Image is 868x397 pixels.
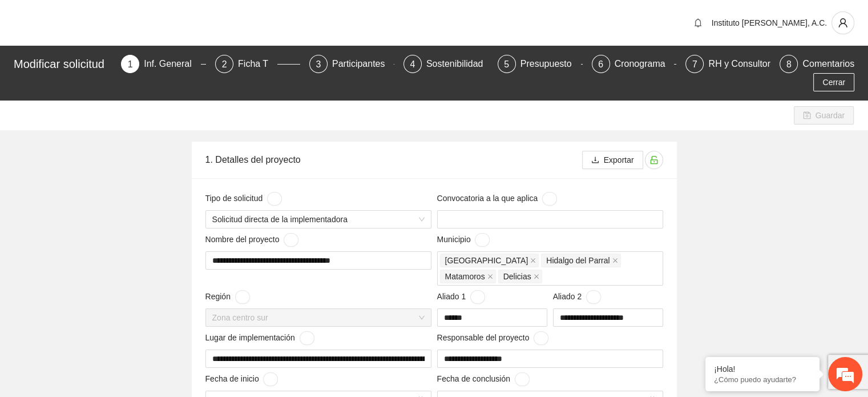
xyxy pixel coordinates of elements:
[437,233,490,247] span: Municipio
[238,55,277,73] div: Ficha T
[582,151,643,169] button: downloadExportar
[586,290,601,304] button: Aliado 2
[714,364,811,374] div: ¡Hola!
[832,18,854,28] span: user
[794,106,854,125] button: saveGuardar
[300,331,314,345] button: Lugar de implementación
[714,375,811,384] p: ¿Cómo puedo ayudarte?
[612,258,618,263] span: close
[498,55,583,73] div: 5Presupuesto
[121,55,206,73] div: 1Inf. General
[437,192,557,206] span: Convocatoria a la que aplica
[284,233,298,247] button: Nombre del proyecto
[780,55,854,73] div: 8Comentarios
[689,18,706,27] span: bell
[205,143,582,176] div: 1. Detalles del proyecto
[144,55,201,73] div: Inf. General
[14,55,114,73] div: Modificar solicitud
[802,55,854,73] div: Comentarios
[645,155,663,165] span: unlock
[437,331,549,345] span: Responsable del proyecto
[530,258,536,263] span: close
[205,331,314,345] span: Lugar de implementación
[267,192,282,206] button: Tipo de solicitud
[604,154,634,166] span: Exportar
[598,59,603,69] span: 6
[437,290,485,304] span: Aliado 1
[534,331,548,345] button: Responsable del proyecto
[542,192,557,206] button: Convocatoria a la que aplica
[591,156,599,165] span: download
[475,233,490,247] button: Municipio
[470,290,485,304] button: Aliado 1
[235,290,250,304] button: Región
[212,309,425,326] span: Zona centro sur
[515,372,530,386] button: Fecha de conclusión
[541,254,620,267] span: Hidalgo del Parral
[712,18,827,27] span: Instituto [PERSON_NAME], A.C.
[205,372,278,386] span: Fecha de inicio
[128,59,133,69] span: 1
[445,270,485,283] span: Matamoros
[503,270,531,283] span: Delicias
[403,55,488,73] div: 4Sostenibilidad
[215,55,300,73] div: 2Ficha T
[520,55,581,73] div: Presupuesto
[410,59,415,69] span: 4
[685,55,770,73] div: 7RH y Consultores
[437,372,530,386] span: Fecha de conclusión
[263,372,278,386] button: Fecha de inicio
[212,211,425,228] span: Solicitud directa de la implementadora
[645,151,663,169] button: unlock
[426,55,492,73] div: Sostenibilidad
[487,274,493,279] span: close
[831,11,854,34] button: user
[504,59,509,69] span: 5
[553,290,601,304] span: Aliado 2
[6,271,217,311] textarea: Escriba su mensaje y pulse “Intro”
[592,55,677,73] div: 6Cronograma
[822,76,845,89] span: Cerrar
[316,59,321,69] span: 3
[440,270,496,283] span: Matamoros
[615,55,675,73] div: Cronograma
[813,73,854,91] button: Cerrar
[187,6,215,33] div: Minimizar ventana de chat en vivo
[66,132,158,247] span: Estamos en línea.
[546,254,609,267] span: Hidalgo del Parral
[309,55,394,73] div: 3Participantes
[205,290,250,304] span: Región
[692,59,697,69] span: 7
[332,55,394,73] div: Participantes
[708,55,789,73] div: RH y Consultores
[534,274,539,279] span: close
[445,254,528,267] span: [GEOGRAPHIC_DATA]
[440,254,539,267] span: Chihuahua
[205,233,299,247] span: Nombre del proyecto
[222,59,227,69] span: 2
[786,59,792,69] span: 8
[59,58,192,73] div: Chatee con nosotros ahora
[205,192,282,206] span: Tipo de solicitud
[689,14,707,32] button: bell
[498,270,542,283] span: Delicias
